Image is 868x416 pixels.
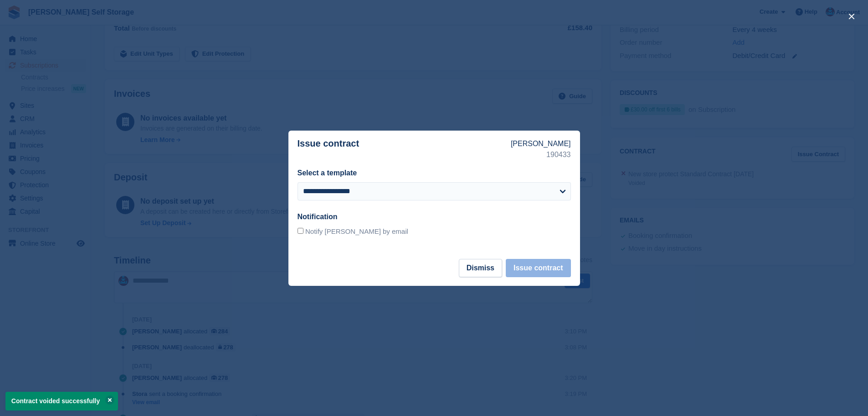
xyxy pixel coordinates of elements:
p: Issue contract [298,138,511,160]
button: Issue contract [506,259,570,277]
p: 190433 [511,149,571,160]
label: Notification [298,213,338,221]
button: close [844,9,859,24]
button: Dismiss [459,259,502,277]
label: Select a template [298,169,357,177]
p: Contract voided successfully [5,392,118,411]
span: Notify [PERSON_NAME] by email [305,227,408,235]
input: Notify [PERSON_NAME] by email [298,228,303,234]
p: [PERSON_NAME] [511,138,571,149]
